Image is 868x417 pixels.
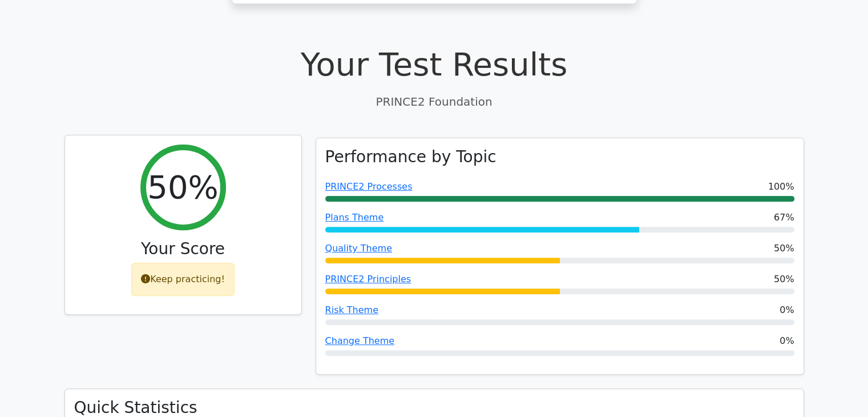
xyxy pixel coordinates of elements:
span: 0% [780,303,794,317]
a: PRINCE2 Principles [325,274,411,284]
span: 100% [768,180,794,194]
h3: Your Score [74,239,292,259]
a: Quality Theme [325,243,392,254]
p: PRINCE2 Foundation [64,93,804,110]
a: PRINCE2 Processes [325,181,413,192]
span: 67% [774,211,794,224]
span: 50% [774,272,794,286]
span: 50% [774,242,794,255]
span: 0% [780,334,794,348]
h3: Performance by Topic [325,147,496,167]
div: Keep practicing! [131,263,235,296]
a: Risk Theme [325,304,378,315]
h2: 50% [147,168,218,206]
h1: Your Test Results [64,45,804,83]
a: Plans Theme [325,212,384,223]
a: Change Theme [325,335,395,346]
